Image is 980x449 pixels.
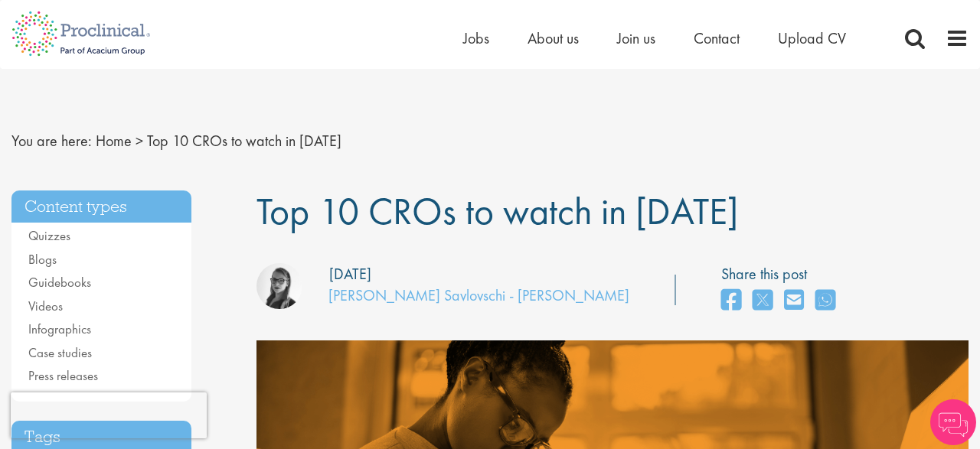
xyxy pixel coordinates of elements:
a: Guidebooks [28,274,91,291]
span: You are here: [11,131,92,151]
span: Top 10 CROs to watch in [DATE] [147,131,341,151]
iframe: reCAPTCHA [11,392,207,438]
a: breadcrumb link [96,131,132,151]
a: Infographics [28,320,91,337]
a: Press releases [28,367,98,384]
img: Chatbot [930,399,976,445]
a: share on email [784,285,804,317]
a: share on facebook [721,285,741,317]
a: Upload CV [778,28,846,48]
label: Share this post [721,263,843,285]
a: Videos [28,298,63,314]
a: Quizzes [28,227,70,244]
div: [DATE] [329,263,371,285]
a: Contact [694,28,740,48]
a: Join us [617,28,655,48]
a: Blogs [28,251,57,268]
a: Jobs [463,28,489,48]
a: [PERSON_NAME] Savlovschi - [PERSON_NAME] [328,285,629,305]
a: share on twitter [753,285,773,317]
img: Theodora Savlovschi - Wicks [256,263,302,309]
a: Case studies [28,344,92,361]
a: share on whats app [815,285,835,317]
a: About us [528,28,579,48]
span: Top 10 CROs to watch in [DATE] [256,187,738,236]
h3: Content types [11,190,191,223]
span: > [136,131,143,151]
